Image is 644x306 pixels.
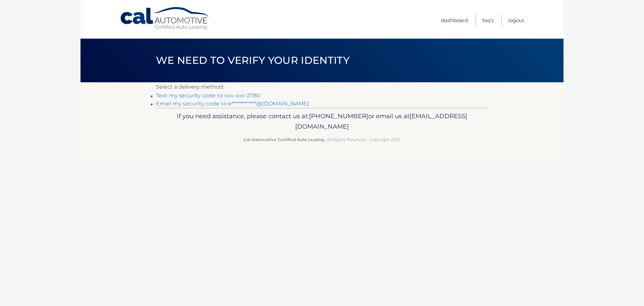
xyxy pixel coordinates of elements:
p: If you need assistance, please contact us at: or email us at [160,111,484,132]
a: Cal Automotive [120,7,210,31]
p: Select a delivery method: [156,82,488,92]
strong: Cal Automotive Certified Auto Leasing [244,137,324,142]
span: [PHONE_NUMBER] [309,112,368,120]
p: - All Rights Reserved - Copyright 2025 [160,136,484,143]
span: We need to verify your identity [156,54,350,67]
a: FAQ's [482,15,494,26]
a: Dashboard [441,15,468,26]
a: Text my security code to xxx-xxx-2780 [156,92,260,99]
a: Logout [508,15,524,26]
